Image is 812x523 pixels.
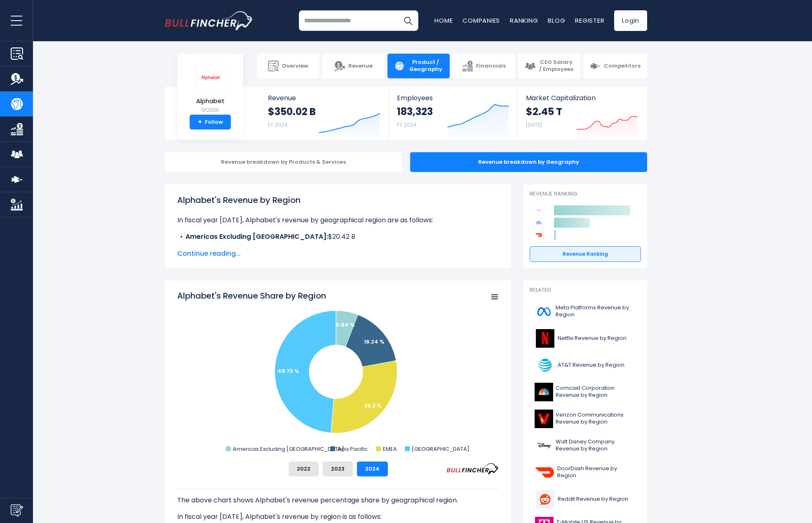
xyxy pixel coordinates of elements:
[535,490,555,509] img: RDDT logo
[530,287,641,294] p: Related
[530,381,641,403] a: Comcast Corporation Revenue by Region
[530,191,641,198] p: Revenue Ranking
[322,54,385,78] a: Revenue
[535,329,555,348] img: NFLX logo
[412,445,469,453] text: [GEOGRAPHIC_DATA]
[364,402,382,410] text: 29.2 %
[177,242,499,252] li: $56.82 B
[535,383,553,401] img: CMCSA logo
[196,98,225,105] span: Alphabet
[557,465,636,479] span: DoorDash Revenue by Region
[260,87,389,140] a: Revenue $350.02 B FY 2024
[185,242,226,251] b: Asia Pacific:
[530,246,641,262] a: Revenue Ranking
[530,488,641,511] a: Reddit Revenue by Region
[526,94,638,102] span: Market Capitalization
[257,54,319,78] a: Overview
[198,118,202,126] strong: +
[397,94,509,102] span: Employees
[534,218,544,228] img: Meta Platforms competitors logo
[556,412,636,426] span: Verizon Communications Revenue by Region
[233,445,344,453] text: Americas Excluding [GEOGRAPHIC_DATA]
[548,16,565,25] a: Blog
[282,63,308,70] span: Overview
[268,94,380,102] span: Revenue
[177,495,499,505] p: The above chart shows Alphabet's revenue percentage share by geographical region.
[535,410,553,428] img: VZ logo
[530,461,641,484] a: DoorDash Revenue by Region
[165,11,253,30] img: bullfincher logo
[526,121,542,128] small: [DATE]
[530,300,641,323] a: Meta Platforms Revenue by Region
[518,54,580,78] a: CEO Salary / Employees
[535,356,555,375] img: T logo
[165,152,402,172] div: Revenue breakdown by Products & Services
[196,106,225,114] small: GOOGL
[534,205,544,215] img: Alphabet competitors logo
[397,121,417,128] small: FY 2024
[398,10,418,31] button: Search
[177,290,499,455] svg: Alphabet's Revenue Share by Region
[539,59,574,73] span: CEO Salary / Employees
[268,105,316,118] strong: $350.02 B
[364,338,385,346] text: 16.24 %
[556,304,636,318] span: Meta Platforms Revenue by Region
[408,59,443,73] span: Product / Geography
[453,54,515,78] a: Financials
[510,16,538,25] a: Ranking
[535,302,553,321] img: META logo
[389,87,517,140] a: Employees 183,323 FY 2024
[575,16,604,25] a: Register
[357,462,388,476] button: 2024
[434,16,453,25] a: Home
[337,445,368,453] text: Asia Pacific
[177,194,499,206] h1: Alphabet's Revenue by Region
[387,54,450,78] a: Product / Geography
[289,462,319,476] button: 2022
[583,54,647,78] a: Competitors
[614,10,647,31] a: Login
[348,63,373,70] span: Revenue
[195,64,225,115] a: Alphabet GOOGL
[530,327,641,350] a: Netflix Revenue by Region
[462,16,500,25] a: Companies
[526,105,562,118] strong: $2.45 T
[177,215,499,225] p: In fiscal year [DATE], Alphabet's revenue by geographical region are as follows:
[165,11,253,30] a: Go to homepage
[397,105,433,118] strong: 183,323
[476,63,506,70] span: Financials
[556,385,636,399] span: Comcast Corporation Revenue by Region
[185,232,328,241] b: Americas Excluding [GEOGRAPHIC_DATA]:
[323,462,353,476] button: 2023
[604,63,641,70] span: Competitors
[190,115,231,130] a: +Follow
[558,496,628,503] span: Reddit Revenue by Region
[383,445,397,453] text: EMEA
[534,230,544,240] img: DoorDash competitors logo
[177,290,326,302] tspan: Alphabet's Revenue Share by Region
[535,436,553,455] img: DIS logo
[177,232,499,242] li: $20.42 B
[530,408,641,430] a: Verizon Communications Revenue by Region
[535,463,555,482] img: DASH logo
[558,362,624,369] span: AT&T Revenue by Region
[277,367,299,375] text: 48.73 %
[177,512,499,522] p: In fiscal year [DATE], Alphabet's revenue by region is as follows:
[336,321,355,329] text: 5.84 %
[530,434,641,457] a: Walt Disney Company Revenue by Region
[530,354,641,377] a: AT&T Revenue by Region
[558,335,627,342] span: Netflix Revenue by Region
[268,121,288,128] small: FY 2024
[556,438,636,452] span: Walt Disney Company Revenue by Region
[518,87,646,140] a: Market Capitalization $2.45 T [DATE]
[410,152,647,172] div: Revenue breakdown by Geography
[177,249,499,259] span: Continue reading...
